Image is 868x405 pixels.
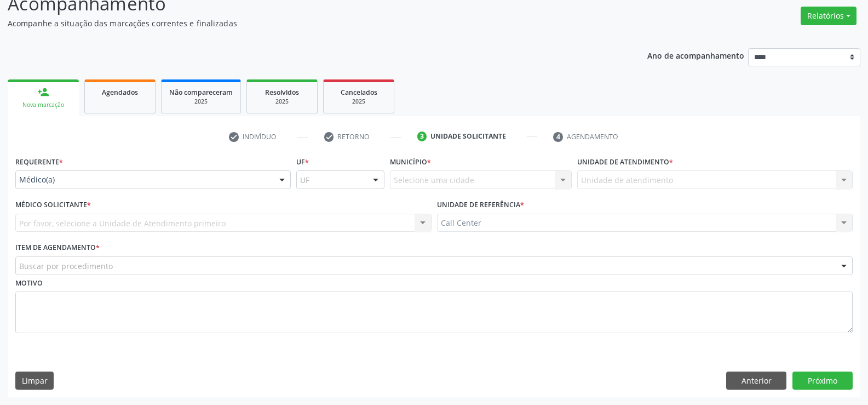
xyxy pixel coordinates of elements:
label: Unidade de referência [437,197,524,214]
div: person_add [37,86,49,98]
span: Não compareceram [169,88,233,97]
div: 2025 [255,98,309,106]
div: 2025 [331,98,386,106]
span: Médico(a) [19,174,268,185]
span: Resolvidos [265,88,299,97]
label: Requerente [15,153,63,170]
label: Motivo [15,275,43,292]
span: Buscar por procedimento [19,260,113,272]
label: Item de agendamento [15,239,100,256]
button: Relatórios [801,7,856,25]
label: Unidade de atendimento [577,153,673,170]
button: Anterior [726,372,786,390]
label: Município [390,153,431,170]
label: UF [296,153,309,170]
p: Ano de acompanhamento [647,48,744,62]
button: Próximo [792,372,853,390]
span: UF [300,174,309,186]
label: Médico Solicitante [15,197,91,214]
div: 3 [417,132,427,141]
div: Nova marcação [15,101,71,109]
p: Acompanhe a situação das marcações correntes e finalizadas [8,18,605,29]
div: Unidade solicitante [430,132,506,141]
span: Cancelados [341,88,377,97]
div: 2025 [169,98,233,106]
button: Limpar [15,372,54,390]
span: Agendados [102,88,138,97]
